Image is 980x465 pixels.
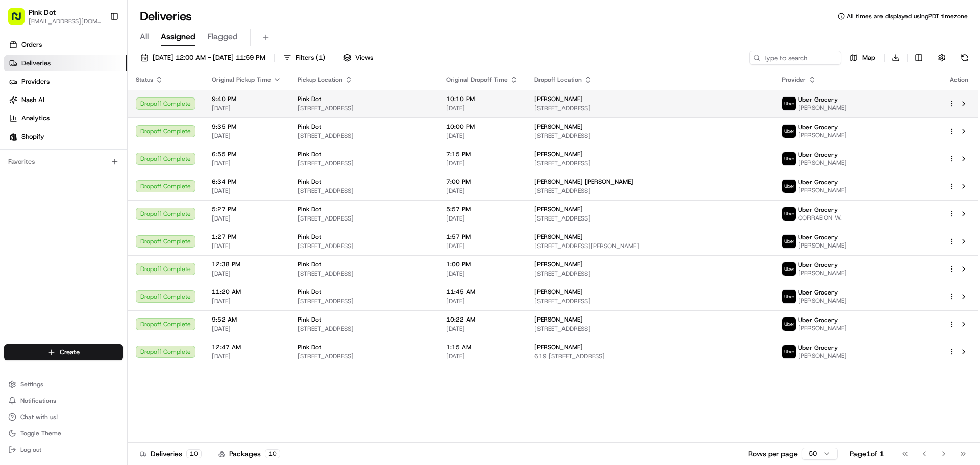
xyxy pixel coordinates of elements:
a: 💻API Documentation [82,224,168,242]
span: [DATE] [212,270,281,278]
span: Pink Dot [298,150,321,158]
span: Pylon [102,253,124,261]
div: Favorites [4,154,123,170]
span: [STREET_ADDRESS] [298,325,430,333]
span: [STREET_ADDRESS] [298,270,430,278]
span: [STREET_ADDRESS] [534,159,766,167]
span: [PERSON_NAME] [534,288,583,296]
span: Map [862,53,875,62]
span: [PERSON_NAME] [534,343,583,351]
div: Action [948,76,970,84]
img: 9188753566659_6852d8bf1fb38e338040_72.png [21,97,40,116]
span: [PERSON_NAME] [798,297,847,305]
a: Nash AI [4,92,127,108]
img: uber-new-logo.jpeg [782,235,796,248]
span: All times are displayed using PDT timezone [847,12,968,20]
span: 5:27 PM [212,205,281,213]
div: 10 [265,449,280,458]
span: [STREET_ADDRESS] [298,214,430,223]
span: Filters [296,53,325,62]
a: Shopify [4,129,127,145]
span: 7:15 PM [446,150,518,158]
span: Chat with us! [20,413,58,421]
span: 12:47 AM [212,343,281,351]
span: 5:57 PM [446,205,518,213]
div: Start new chat [46,97,167,108]
span: 6:34 PM [212,178,281,186]
span: Create [60,348,80,357]
span: Pink Dot [29,7,56,17]
span: [STREET_ADDRESS] [298,132,430,140]
span: [DATE] [212,214,281,223]
span: Status [136,76,153,84]
span: Log out [20,446,41,454]
span: 6:55 PM [212,150,281,158]
span: Uber Grocery [798,206,838,214]
span: Pink Dot [298,233,321,241]
a: 📗Knowledge Base [6,224,82,242]
button: See all [158,131,186,143]
span: [PERSON_NAME] [798,104,847,112]
span: [DATE] [446,242,518,250]
span: [DATE] [212,242,281,250]
span: [STREET_ADDRESS] [298,297,430,305]
a: Providers [4,74,127,90]
span: 11:45 AM [446,288,518,296]
span: 12:38 PM [212,260,281,268]
span: [STREET_ADDRESS] [298,104,430,112]
span: [DATE] [446,325,518,333]
button: Settings [4,377,123,391]
img: Nash [10,10,31,31]
span: [DATE] [212,187,281,195]
span: Uber Grocery [798,123,838,131]
img: uber-new-logo.jpeg [782,317,796,331]
span: [PERSON_NAME] [798,269,847,277]
button: [DATE] 12:00 AM - [DATE] 11:59 PM [136,51,270,65]
span: [PERSON_NAME] [534,150,583,158]
span: API Documentation [96,228,164,238]
span: Pink Dot [298,95,321,103]
span: Pink Dot [298,343,321,351]
span: [STREET_ADDRESS] [534,214,766,223]
p: Welcome 👋 [10,41,186,57]
span: CORRAEION W. [798,214,842,222]
span: [DATE] 12:00 AM - [DATE] 11:59 PM [153,53,265,62]
span: Providers [21,77,50,86]
span: [PERSON_NAME] [534,95,583,103]
span: [DATE] [446,104,518,112]
span: [DATE] [446,187,518,195]
div: Deliveries [140,449,202,459]
p: Rows per page [748,449,798,459]
span: [DATE] [212,159,281,167]
span: 10:22 AM [446,315,518,324]
span: 9:35 PM [212,123,281,131]
span: Uber Grocery [798,178,838,186]
span: Uber Grocery [798,233,838,241]
span: [DATE] [212,104,281,112]
span: [DATE] [90,186,111,194]
span: ( 1 ) [316,53,325,62]
a: Orders [4,37,127,53]
span: 619 [STREET_ADDRESS] [534,352,766,360]
span: [DATE] [212,132,281,140]
span: Knowledge Base [20,228,78,238]
span: [DATE] [446,214,518,223]
span: [STREET_ADDRESS] [298,159,430,167]
a: Powered byPylon [72,253,124,261]
button: Views [338,51,378,65]
span: Flagged [208,31,238,43]
span: Original Pickup Time [212,76,271,84]
button: Notifications [4,394,123,408]
span: [PERSON_NAME] [798,352,847,360]
span: [DATE] [212,352,281,360]
div: 📗 [10,229,18,237]
button: Log out [4,443,123,457]
img: uber-new-logo.jpeg [782,262,796,276]
span: [DATE] [446,132,518,140]
button: Map [845,51,880,65]
span: Uber Grocery [798,261,838,269]
button: Chat with us! [4,410,123,424]
span: Analytics [21,114,50,123]
div: Page 1 of 1 [850,449,884,459]
div: 10 [186,449,202,458]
